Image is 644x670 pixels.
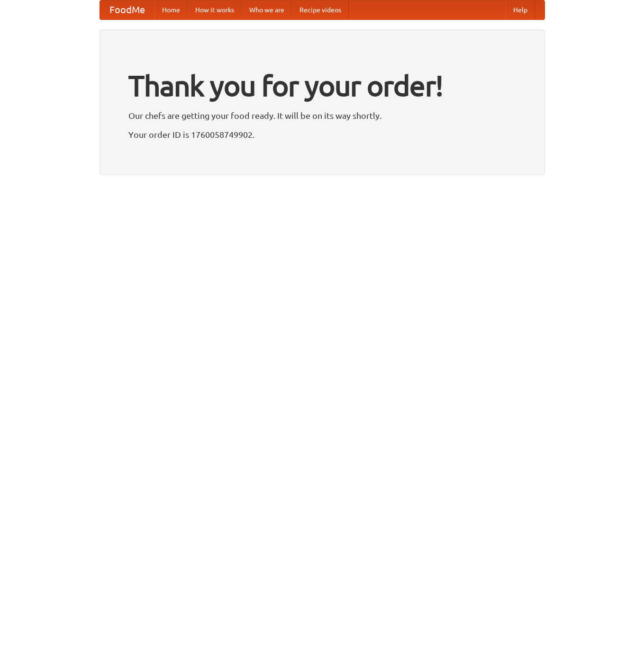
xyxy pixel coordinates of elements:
a: Recipe videos [292,0,349,19]
a: How it works [188,0,242,19]
a: Who we are [242,0,292,19]
a: FoodMe [100,0,154,19]
a: Help [506,0,535,19]
a: Home [154,0,188,19]
p: Your order ID is 1760058749902. [128,127,516,142]
p: Our chefs are getting your food ready. It will be on its way shortly. [128,108,516,123]
h1: Thank you for your order! [128,63,516,108]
